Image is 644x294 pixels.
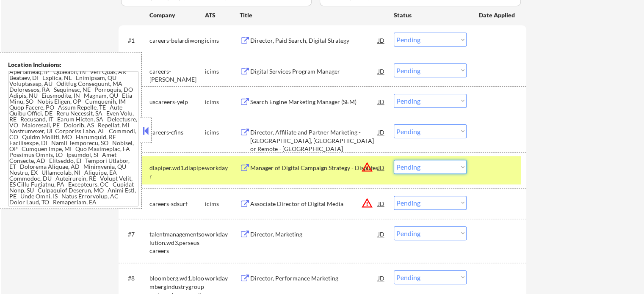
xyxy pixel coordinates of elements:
[149,230,205,255] div: talentmanagementsolution.wd3.perseus-careers
[149,200,205,208] div: careers-sdsurf
[250,36,378,45] div: Director, Paid Search, Digital Strategy
[250,164,378,172] div: Manager of Digital Campaign Strategy - Disputes
[479,11,516,19] div: Date Applied
[149,11,205,19] div: Company
[149,67,205,84] div: careers-[PERSON_NAME]
[205,164,240,172] div: workday
[149,164,205,180] div: dlapiper.wd1.dlapiper
[377,63,386,79] div: JD
[205,128,240,137] div: icims
[240,11,386,19] div: Title
[205,274,240,283] div: workday
[377,270,386,286] div: JD
[149,36,205,45] div: careers-belardiwong
[205,200,240,208] div: icims
[205,11,240,19] div: ATS
[128,36,143,45] div: #1
[250,230,378,239] div: Director, Marketing
[377,124,386,140] div: JD
[394,7,467,22] div: Status
[250,67,378,76] div: Digital Services Program Manager
[8,60,138,69] div: Location Inclusions:
[149,128,205,137] div: careers-cfins
[377,160,386,175] div: JD
[377,226,386,242] div: JD
[128,230,143,239] div: #7
[250,274,378,283] div: Director, Performance Marketing
[128,274,143,283] div: #8
[361,197,373,209] button: warning_amber
[377,33,386,48] div: JD
[361,161,373,173] button: warning_amber
[149,98,205,106] div: uscareers-yelp
[205,98,240,106] div: icims
[205,230,240,239] div: workday
[205,36,240,45] div: icims
[205,67,240,76] div: icims
[250,128,378,153] div: Director, Affiliate and Partner Marketing - [GEOGRAPHIC_DATA], [GEOGRAPHIC_DATA] or Remote - [GEO...
[377,94,386,109] div: JD
[377,196,386,211] div: JD
[250,200,378,208] div: Associate Director of Digital Media
[250,98,378,106] div: Search Engine Marketing Manager (SEM)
